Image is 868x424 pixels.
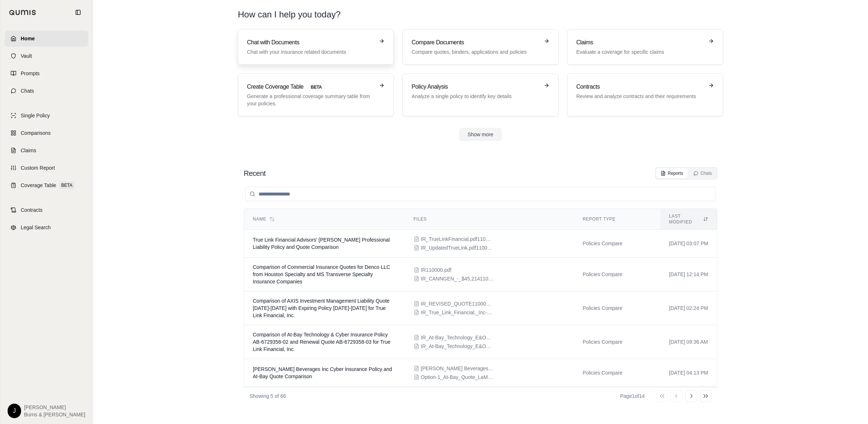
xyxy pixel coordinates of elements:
th: Files [405,209,574,230]
p: Analyze a single policy to identify key details [411,93,539,100]
span: IR_At-Bay_Technology_E&O_Policy_AB-6729358-02___True-110003.PDF [421,334,494,341]
a: Prompts [5,65,88,81]
div: Page 1 of 14 [620,392,645,400]
div: J [8,404,21,418]
span: IR_UpdatedTrueLink.pdf110003.PDF [421,244,494,251]
td: [DATE] 02:24 PM [660,291,717,325]
span: Comparison of At-Bay Technology & Cyber Insurance Policy AB-6729358-02 and Renewal Quote AB-67293... [253,332,390,352]
span: Home [21,35,35,42]
span: BETA [307,83,326,91]
button: Reports [656,168,687,178]
span: IR_TrueLinkFinancial.pdf110003.PDF [421,235,494,243]
h3: Create Coverage Table [247,82,374,91]
a: Compare DocumentsCompare quotes, binders, applications and policies [402,29,558,65]
span: Contracts [21,206,42,214]
p: Review and analyze contracts and their requirements [576,93,704,100]
div: Reports [661,170,683,176]
a: Chats [5,83,88,99]
div: Chats [693,170,712,176]
a: Vault [5,48,88,64]
span: BETA [59,182,74,189]
a: ClaimsEvaluate a coverage for specific claims [567,29,723,65]
button: Collapse sidebar [72,7,84,18]
td: Policies Compare [574,258,660,291]
a: Home [5,31,88,47]
span: Comparison of Commercial Insurance Quotes for Denco LLC from Houston Specialty and MS Transverse ... [253,264,390,284]
a: Contracts [5,202,88,218]
p: Generate a professional coverage summary table from your policies. [247,93,374,107]
a: Chat with DocumentsChat with your insurance related documents [238,29,394,65]
h3: Contracts [576,82,704,91]
a: ContractsReview and analyze contracts and their requirements [567,73,723,116]
a: Custom Report [5,160,88,176]
span: Comparisons [21,129,50,137]
h3: Claims [576,38,704,47]
td: Policies Compare [574,359,660,387]
td: [DATE] 12:14 PM [660,258,717,291]
span: LaMonica Beverages Inc - Smart Cyber Policy.pdf [421,365,494,372]
h2: Recent [244,168,265,178]
img: Qumis Logo [9,10,36,15]
span: IR_True_Link_Financial,_Inc-_AXIS_IML_Policy.pdf110003.PDF [421,309,494,316]
span: Vault [21,52,32,60]
td: [DATE] 04:13 PM [660,359,717,387]
span: IR_At-Bay_Technology_E&O_Quote_True-Link-Financial_-I110003.PDF [421,343,494,350]
p: Chat with your insurance related documents [247,48,374,56]
a: Create Coverage TableBETAGenerate a professional coverage summary table from your policies. [238,73,394,116]
th: Report Type [574,209,660,230]
span: IR_CANNGEN_-_$45,214110001.pdf [421,275,494,282]
span: IR_REVISED_QUOTE110003.PDF [421,300,494,307]
td: Policies Compare [574,325,660,359]
h3: Chat with Documents [247,38,374,47]
a: Claims [5,142,88,158]
span: Single Policy [21,112,50,119]
h3: Policy Analysis [411,82,539,91]
span: [PERSON_NAME] [24,404,85,411]
span: Option-1_At-Bay_Quote_LaMonica-Beverages-Inc.pdf [421,373,494,381]
span: True Link Financial Advisors' Markel Professional Liability Policy and Quote Comparison [253,237,390,250]
span: Prompts [21,70,40,77]
a: Legal Search [5,219,88,235]
div: Name [253,216,396,222]
a: Coverage TableBETA [5,177,88,193]
span: Legal Search [21,224,51,231]
div: Last modified [669,213,708,225]
button: Show more [459,128,502,141]
span: Coverage Table [21,182,56,189]
td: [DATE] 09:36 AM [660,325,717,359]
span: Chats [21,87,34,94]
button: Chats [689,168,716,178]
span: Claims [21,147,36,154]
span: Comparison of AXIS Investment Management Liability Quote 2025-2026 with Expiring Policy 2024-2025... [253,298,390,318]
td: [DATE] 03:07 PM [660,230,717,258]
a: Single Policy [5,108,88,124]
p: Compare quotes, binders, applications and policies [411,48,539,56]
p: Evaluate a coverage for specific claims [576,48,704,56]
a: Comparisons [5,125,88,141]
span: LaMonica Beverages Inc Cyber Insurance Policy and At-Bay Quote Comparison [253,366,392,379]
a: Policy AnalysisAnalyze a single policy to identify key details [402,73,558,116]
td: Policies Compare [574,230,660,258]
span: Burns & [PERSON_NAME] [24,411,85,418]
td: Policies Compare [574,291,660,325]
span: IR110000.pdf [421,266,451,274]
h1: How can I help you today? [238,9,341,20]
span: Custom Report [21,164,55,171]
p: Showing 5 of 66 [250,392,286,400]
h3: Compare Documents [411,38,539,47]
